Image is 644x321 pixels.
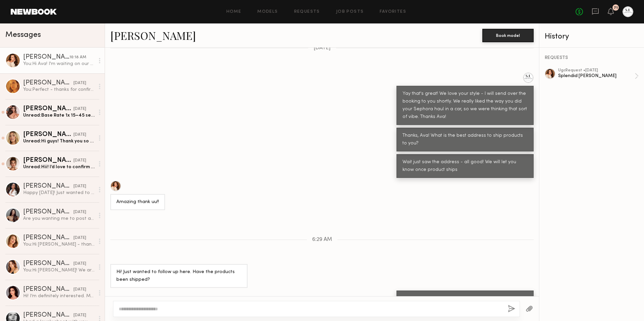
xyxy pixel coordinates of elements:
[226,10,241,14] a: Home
[294,10,320,14] a: Requests
[482,32,534,38] a: Book model
[545,56,639,60] div: REQUESTS
[116,198,159,206] div: Amazing thank uu!!
[23,235,73,241] div: [PERSON_NAME]
[257,10,278,14] a: Models
[23,241,95,248] div: You: Hi [PERSON_NAME] - thanks so much! We have a budget to work within, but thank you for the qu...
[23,106,73,112] div: [PERSON_NAME]
[482,29,534,42] button: Book model
[23,190,95,196] div: Happy [DATE]! Just wanted to follow up, let me know if anything is too far out of reach and I’m h...
[545,33,639,41] div: History
[314,45,331,51] span: [DATE]
[73,80,86,86] div: [DATE]
[69,54,86,61] div: 10:18 AM
[116,268,241,284] div: Hi! Just wanted to follow up here. Have the products been shipped?
[23,61,95,67] div: You: Hi Ava! I'm waiting on our Operations team to confirm shipment of your product. I should hav...
[73,132,86,138] div: [DATE]
[312,237,332,243] span: 6:29 AM
[73,106,86,112] div: [DATE]
[73,261,86,267] div: [DATE]
[23,157,73,164] div: [PERSON_NAME]
[73,235,86,241] div: [DATE]
[380,10,406,14] a: Favorites
[5,31,41,39] span: Messages
[23,215,95,222] div: Are you wanting me to post as well?
[614,6,618,10] div: 71
[73,183,86,190] div: [DATE]
[23,54,69,61] div: [PERSON_NAME]
[23,80,73,86] div: [PERSON_NAME]
[110,28,196,43] a: [PERSON_NAME]
[23,86,95,93] div: You: Perfect - thanks for confirming!
[23,183,73,190] div: [PERSON_NAME]
[23,138,95,144] div: Unread: Hi guys! Thank you so much for reaching out and for the shoot option! For UGC I typically...
[73,157,86,164] div: [DATE]
[73,209,86,215] div: [DATE]
[402,90,528,121] div: Yay that's great! We love your style - I will send over the booking to you shortly. We really lik...
[23,293,95,299] div: Hi! I’m definitely interested. My rate for a UGC video is typically $250-400. If you require post...
[23,260,73,267] div: [PERSON_NAME]
[23,286,73,293] div: [PERSON_NAME]
[402,158,528,174] div: Wait just saw the address - all good! We will let you know once product ships
[402,132,528,147] div: Thanks, Ava! What is the best address to ship products to you?
[336,10,364,14] a: Job Posts
[558,68,635,73] div: ugc Request • [DATE]
[23,112,95,119] div: Unread: Base Rate 1x 15–45 sec video → $200 Starter Bundle – 3 videos → $550 (save $50) Growth Bu...
[558,68,639,84] a: ugcRequest •[DATE]Splendid [PERSON_NAME]
[23,209,73,215] div: [PERSON_NAME]
[23,164,95,170] div: Unread: Hii! I’d love to confirm for this shoot, but I’m going to be out of town for another job ...
[73,286,86,293] div: [DATE]
[23,131,73,138] div: [PERSON_NAME]
[23,267,95,273] div: You: Hi [PERSON_NAME]! We are a fashion jewelry brand based out of [GEOGRAPHIC_DATA][US_STATE], l...
[73,312,86,319] div: [DATE]
[402,295,528,318] div: Hi Ava! I'm waiting on our Operations team to confirm shipment of your product. I should have an ...
[23,312,73,319] div: [PERSON_NAME]
[558,73,635,79] div: Splendid [PERSON_NAME]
